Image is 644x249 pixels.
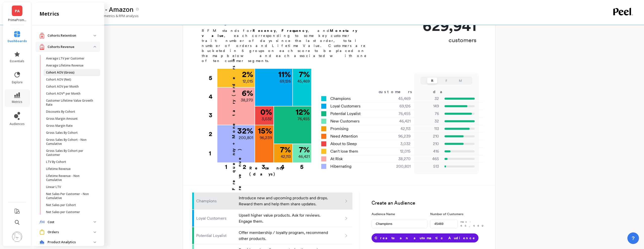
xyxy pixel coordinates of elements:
p: 69,126 [280,78,291,84]
p: Introduce new and upcoming products and drops. Reward them and help them share updates. [239,195,329,207]
span: Promising [330,126,348,132]
h2: metrics [39,10,59,17]
div: 1 [216,163,236,168]
div: 12,015 [381,148,417,154]
p: Cohorts Retention [48,33,94,38]
div: 96,239 [381,133,417,139]
b: Recency [253,29,276,33]
p: 113 [417,126,439,132]
div: 3,032 [381,141,417,147]
div: 38,270 [381,156,417,162]
p: Gross Sales By Cohort [46,131,78,135]
p: 45,469 [297,78,310,84]
div: 46,421 [381,118,417,124]
p: Lifetime Revenue - Non Cumulative [46,174,94,182]
input: e.g. Black friday [372,219,427,228]
p: Net Sales per Cohort [46,203,76,207]
div: days [433,89,454,95]
div: 2 [209,125,217,143]
span: Potential Loyalist [330,111,360,117]
p: 96,239 [260,135,272,141]
p: 12 % [296,108,310,116]
div: 2 [235,163,254,168]
div: 5 [209,69,217,87]
span: essentials [10,59,24,63]
p: Cost [48,220,94,225]
p: customers [423,36,476,44]
span: metrics [12,100,22,104]
p: Cohort AOV* per Month [46,92,80,96]
p: 629,941 [423,18,476,33]
div: customers [379,89,419,95]
button: F [441,78,451,84]
span: PA [15,8,20,14]
b: Frequency [281,29,308,33]
span: ? [632,235,635,242]
div: 76,455 [381,111,417,117]
p: 32 [417,96,439,102]
p: Gross Sales By Cohort - Non Cumulative [46,138,94,146]
p: Gross Margin Rate [46,124,73,128]
p: Product Analytics [48,240,94,245]
p: 32 [417,118,439,124]
span: dashboards [8,39,27,43]
p: Linear LTV [46,185,61,189]
h3: Create an Audience [372,200,486,207]
p: 46,421 [298,154,310,160]
p: Net Sales per Customer [46,210,80,214]
div: 4 [209,87,217,106]
p: Gross Sales By Cohort per Customer [46,149,94,157]
span: New Customers [330,118,359,124]
p: 416 [417,148,439,154]
label: Number of Customers [430,212,486,217]
p: 513 [417,163,439,169]
p: 7 % [299,146,310,154]
p: 6 % [242,89,253,97]
div: 3 [209,106,217,125]
img: navigation item icon [39,229,45,235]
input: e.g. 500 [430,219,458,228]
p: 210 [417,141,439,147]
div: 45,469 [381,96,417,102]
img: navigation item icon [39,44,45,50]
p: LTV By Cohort [46,160,66,164]
p: Cohort AOV (Gross) [46,71,74,75]
p: PrimePrometics™ - Amazon [8,18,26,22]
span: Can't lose them [330,148,358,154]
button: M [455,78,465,84]
p: 3,032 [262,116,272,122]
div: 200,801 [381,163,417,169]
p: Cohort AOV (Net) [46,78,71,82]
p: 210 [417,133,439,139]
p: Frequency + Monetary (orders + revenue) [231,42,243,190]
p: Cohort AOV per Month [46,85,79,89]
p: 149 [417,103,439,109]
p: 76,455 [298,116,310,122]
img: down caret icon [94,221,96,223]
div: 4 [273,163,292,168]
span: Loyal Customers [330,103,360,109]
p: 38,270 [241,97,253,103]
p: 2 % [242,70,253,78]
p: 7 % [299,70,310,78]
p: 465 [417,156,439,162]
span: About to Sleep [330,141,357,147]
span: audiences [10,122,25,126]
span: Need Attention [330,133,358,139]
span: At Risk [330,156,343,162]
p: 15 % [258,127,272,135]
p: RFM stands for , , and , each corresponding to some key customer trait: number of days since the ... [202,28,373,63]
p: Orders [48,230,94,235]
img: profile picture [12,232,22,242]
img: down caret icon [94,231,96,233]
button: ? [627,232,639,244]
span: Hibernating [330,163,351,169]
p: Average LTV per Customer [46,56,85,60]
p: 12,015 [243,78,253,84]
p: 76 [417,111,439,117]
p: Upsell higher value products. Ask for reviews. Engage them. [239,212,329,224]
p: Potential Loyalist [196,233,236,239]
p: Champions [196,198,236,204]
p: 42,113 [281,154,291,160]
img: navigation item icon [39,220,45,224]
